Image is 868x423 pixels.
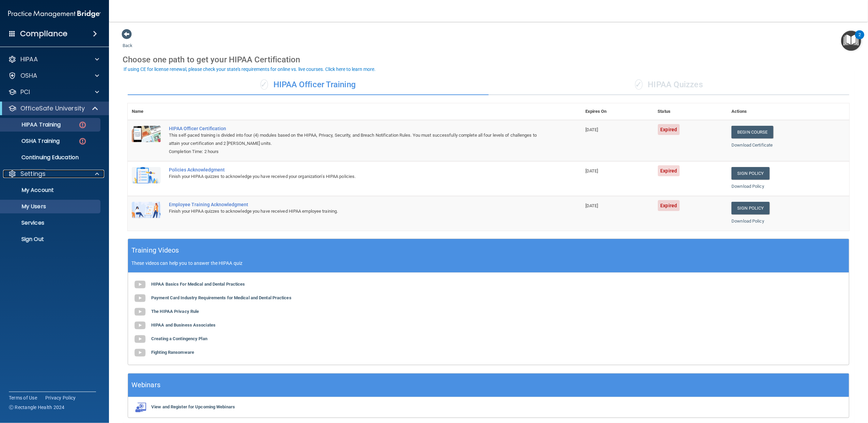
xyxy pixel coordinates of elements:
[123,66,377,73] button: If using CE for license renewal, please check your state's requirements for online vs. live cours...
[151,336,207,341] b: Creating a Contingency Plan
[78,137,87,146] img: danger-circle.6113f641.png
[4,187,97,194] p: My Account
[654,103,728,120] th: Status
[131,260,846,266] p: These videos can help you to answer the HIPAA quiz
[4,121,61,128] p: HIPAA Training
[8,88,99,96] a: PCI
[731,218,764,224] a: Download Policy
[489,75,850,95] div: HIPAA Quizzes
[8,170,99,178] a: Settings
[133,278,147,291] img: gray_youtube_icon.38fcd6cc.png
[151,322,216,328] b: HIPAA and Business Associates
[727,103,849,120] th: Actions
[585,203,598,208] span: [DATE]
[4,220,97,226] p: Services
[585,127,598,132] span: [DATE]
[4,138,60,145] p: OSHA Training
[123,50,854,70] div: Choose one path to get your HIPAA Certification
[169,126,547,131] a: HIPAA Officer Certification
[169,148,547,156] div: Completion Time: 2 hours
[658,124,680,135] span: Expired
[45,394,76,401] a: Privacy Policy
[151,309,199,314] b: The HIPAA Privacy Rule
[751,375,860,402] iframe: Drift Widget Chat Controller
[151,295,291,300] b: Payment Card Industry Requirements for Medical and Dental Practices
[8,104,99,112] a: OfficeSafe University
[731,202,769,214] a: Sign Policy
[123,35,132,48] a: Back
[581,103,654,120] th: Expires On
[841,31,861,51] button: Open Resource Center, 2 new notifications
[20,170,46,178] p: Settings
[128,75,489,95] div: HIPAA Officer Training
[9,394,37,401] a: Terms of Use
[731,142,773,148] a: Download Certificate
[151,282,245,287] b: HIPAA Basics For Medical and Dental Practices
[658,200,680,211] span: Expired
[133,319,147,332] img: gray_youtube_icon.38fcd6cc.png
[858,35,861,44] div: 2
[169,172,547,181] div: Finish your HIPAA quizzes to acknowledge you have received your organization’s HIPAA policies.
[128,103,165,120] th: Name
[124,67,376,72] div: If using CE for license renewal, please check your state's requirements for online vs. live cours...
[9,404,65,411] span: Ⓒ Rectangle Health 2024
[133,402,147,412] img: webinarIcon.c7ebbf15.png
[8,7,101,21] img: PMB logo
[169,167,547,172] div: Policies Acknowledgment
[151,350,194,355] b: Fighting Ransomware
[261,79,268,90] span: ✓
[20,55,38,63] p: HIPAA
[133,291,147,305] img: gray_youtube_icon.38fcd6cc.png
[20,72,37,80] p: OSHA
[20,29,67,39] h4: Compliance
[78,121,87,129] img: danger-circle.6113f641.png
[658,165,680,176] span: Expired
[151,404,235,409] b: View and Register for Upcoming Webinars
[133,346,147,360] img: gray_youtube_icon.38fcd6cc.png
[133,332,147,346] img: gray_youtube_icon.38fcd6cc.png
[131,379,160,391] h5: Webinars
[133,305,147,319] img: gray_youtube_icon.38fcd6cc.png
[131,244,179,256] h5: Training Videos
[20,88,30,96] p: PCI
[169,202,547,207] div: Employee Training Acknowledgment
[169,207,547,215] div: Finish your HIPAA quizzes to acknowledge you have received HIPAA employee training.
[8,55,99,63] a: HIPAA
[635,79,643,90] span: ✓
[4,154,97,161] p: Continuing Education
[4,236,97,243] p: Sign Out
[585,168,598,173] span: [DATE]
[4,203,97,210] p: My Users
[731,167,769,180] a: Sign Policy
[731,126,773,138] a: Begin Course
[731,184,764,189] a: Download Policy
[169,131,547,148] div: This self-paced training is divided into four (4) modules based on the HIPAA, Privacy, Security, ...
[20,104,85,112] p: OfficeSafe University
[8,72,99,80] a: OSHA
